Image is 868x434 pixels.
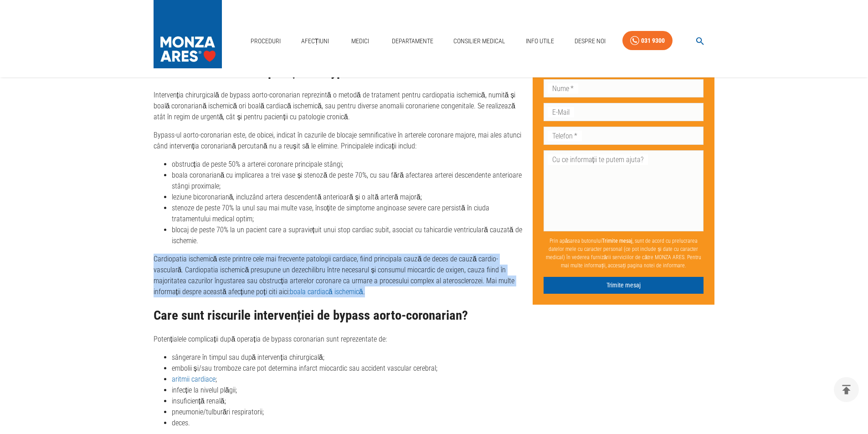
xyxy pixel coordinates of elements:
li: ; [172,374,525,385]
div: 031 9300 [641,35,665,46]
b: Trimite mesaj [602,238,632,244]
p: Bypass-ul aorto-coronarian este, de obicei, indicat în cazurile de blocaje semnificative în arter... [154,130,525,152]
li: obstrucția de peste 50% a arterei coronare principale stângi; [172,159,525,170]
li: deces. [172,418,525,429]
li: insuficiență renală; [172,396,525,407]
a: Medici [346,32,375,51]
li: embolii și/sau tromboze care pot determina infarct miocardic sau accident vascular cerebral; [172,363,525,374]
button: delete [834,377,859,402]
p: Cardiopatia ischemică este printre cele mai frecvente patologii cardiace, fiind principala cauză ... [154,254,525,297]
a: Proceduri [247,32,284,51]
a: Afecțiuni [298,32,333,51]
a: Departamente [388,32,437,51]
button: Trimite mesaj [544,277,704,294]
li: infecție la nivelul plăgii; [172,385,525,396]
li: sângerare în timpul sau după intervenția chirurgicală; [172,352,525,363]
p: Intervenția chirurgicală de bypass aorto-coronarian reprezintă o metodă de tratament pentru cardi... [154,90,525,123]
h2: Când este necesară operația de bypass aorto-coronarian? [154,65,525,79]
li: pneumonie/tulburări respiratorii; [172,407,525,418]
p: Prin apăsarea butonului , sunt de acord cu prelucrarea datelor mele cu caracter personal (ce pot ... [544,233,704,273]
h2: Care sunt riscurile intervenției de bypass aorto-coronarian? [154,308,525,323]
a: 031 9300 [622,31,673,51]
li: stenoze de peste 70% la unul sau mai multe vase, însoțite de simptome anginoase severe care persi... [172,203,525,225]
li: leziune bicoronariană, incluzând artera descendentă anterioară și o altă arteră majoră; [172,192,525,203]
a: Despre Noi [571,32,609,51]
li: boala coronariană cu implicarea a trei vase și stenoză de peste 70%, cu sau fără afectarea artere... [172,170,525,192]
a: aritmii cardiace [172,375,216,383]
a: Info Utile [522,32,558,51]
p: Potențialele complicații după operația de bypass coronarian sunt reprezentate de: [154,334,525,345]
li: blocaj de peste 70% la un pacient care a supraviețuit unui stop cardiac subit, asociat cu tahicar... [172,225,525,246]
a: Consilier Medical [450,32,509,51]
a: boala cardiacă ischemică [290,287,363,296]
